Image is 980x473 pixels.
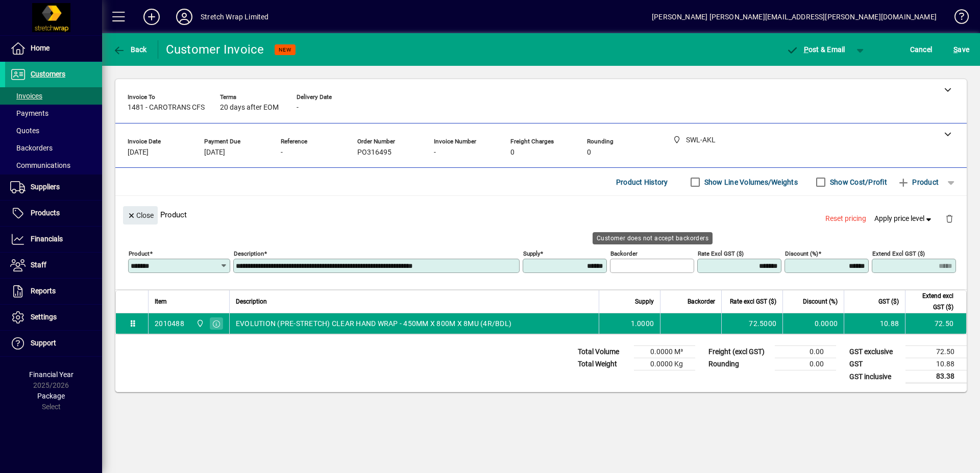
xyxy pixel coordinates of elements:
[844,370,905,383] td: GST inclusive
[728,318,776,329] div: 72.5000
[193,318,205,329] span: SWL-AKL
[201,9,269,25] div: Stretch Wrap Limited
[281,148,283,157] span: -
[5,139,102,157] a: Backorders
[897,174,939,190] span: Product
[698,250,744,257] mat-label: Rate excl GST ($)
[953,45,958,54] span: S
[631,318,654,329] span: 1.0000
[775,346,836,358] td: 0.00
[635,296,654,307] span: Supply
[31,235,63,243] span: Financials
[10,127,39,135] span: Quotes
[168,8,201,26] button: Profile
[782,313,844,334] td: 0.0000
[135,8,168,26] button: Add
[37,392,65,400] span: Package
[129,250,150,257] mat-label: Product
[31,44,50,52] span: Home
[908,40,935,59] button: Cancel
[872,250,925,257] mat-label: Extend excl GST ($)
[31,287,56,295] span: Reports
[5,227,102,252] a: Financials
[905,358,967,370] td: 10.88
[937,214,962,223] app-page-header-button: Delete
[5,305,102,330] a: Settings
[31,183,60,191] span: Suppliers
[573,358,634,370] td: Total Weight
[803,296,838,307] span: Discount (%)
[31,339,56,347] span: Support
[702,177,798,187] label: Show Line Volumes/Weights
[10,161,70,169] span: Communications
[297,104,299,112] span: -
[155,318,184,329] div: 2010488
[102,40,158,59] app-page-header-button: Back
[912,290,953,313] span: Extend excl GST ($)
[634,358,695,370] td: 0.0000 Kg
[110,40,150,59] button: Back
[804,45,808,54] span: P
[220,104,279,112] span: 20 days after EOM
[128,104,205,112] span: 1481 - CAROTRANS CFS
[937,206,962,231] button: Delete
[120,210,160,219] app-page-header-button: Close
[5,201,102,226] a: Products
[5,157,102,174] a: Communications
[5,36,102,61] a: Home
[31,209,60,217] span: Products
[128,148,149,157] span: [DATE]
[523,250,540,257] mat-label: Supply
[905,346,967,358] td: 72.50
[510,148,514,157] span: 0
[123,206,158,225] button: Close
[166,41,264,58] div: Customer Invoice
[828,177,887,187] label: Show Cost/Profit
[31,261,46,269] span: Staff
[573,346,634,358] td: Total Volume
[634,346,695,358] td: 0.0000 M³
[155,296,167,307] span: Item
[357,148,391,157] span: PO316495
[115,196,967,233] div: Product
[616,174,668,190] span: Product History
[953,41,969,58] span: ave
[434,148,436,157] span: -
[5,331,102,356] a: Support
[878,296,899,307] span: GST ($)
[587,148,591,157] span: 0
[279,46,291,53] span: NEW
[5,87,102,105] a: Invoices
[31,70,65,78] span: Customers
[905,370,967,383] td: 83.38
[844,358,905,370] td: GST
[905,313,966,334] td: 72.50
[874,213,934,224] span: Apply price level
[127,207,154,224] span: Close
[29,370,73,379] span: Financial Year
[781,40,850,59] button: Post & Email
[5,122,102,139] a: Quotes
[31,313,57,321] span: Settings
[5,279,102,304] a: Reports
[703,358,775,370] td: Rounding
[825,213,866,224] span: Reset pricing
[612,173,672,191] button: Product History
[10,109,48,117] span: Payments
[204,148,225,157] span: [DATE]
[10,144,53,152] span: Backorders
[785,250,818,257] mat-label: Discount (%)
[234,250,264,257] mat-label: Description
[730,296,776,307] span: Rate excl GST ($)
[844,313,905,334] td: 10.88
[5,175,102,200] a: Suppliers
[688,296,715,307] span: Backorder
[236,318,511,329] span: EVOLUTION (PRE-STRETCH) CLEAR HAND WRAP - 450MM X 800M X 8MU (4R/BDL)
[775,358,836,370] td: 0.00
[786,45,845,54] span: ost & Email
[910,41,933,58] span: Cancel
[870,210,938,228] button: Apply price level
[10,92,42,100] span: Invoices
[951,40,972,59] button: Save
[947,2,967,35] a: Knowledge Base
